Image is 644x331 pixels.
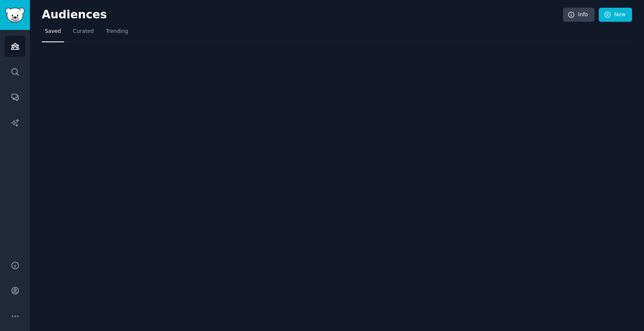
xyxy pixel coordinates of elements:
[106,28,128,35] span: Trending
[563,8,594,22] a: Info
[103,25,131,42] a: Trending
[73,28,94,35] span: Curated
[42,8,563,22] h2: Audiences
[599,8,632,22] a: New
[42,25,64,42] a: Saved
[5,8,25,23] img: GummySearch logo
[70,25,97,42] a: Curated
[45,28,61,35] span: Saved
